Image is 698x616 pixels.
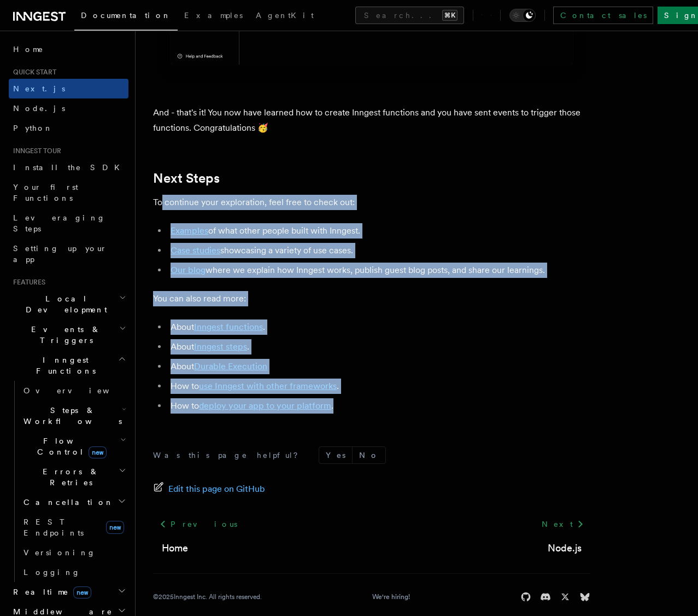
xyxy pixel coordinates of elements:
span: new [106,521,124,534]
button: Yes [319,447,352,463]
span: REST Endpoints [24,518,84,537]
a: AgentKit [249,3,320,30]
a: use Inngest with other frameworks [199,381,337,391]
span: Next.js [13,84,65,93]
a: Case studies [171,245,220,255]
a: We're hiring! [372,592,410,601]
a: deploy your app to your platform [199,400,331,411]
button: Toggle dark mode [509,9,536,22]
a: Inngest functions [194,322,263,332]
button: Steps & Workflows [19,400,128,431]
span: AgentKit [256,11,314,20]
a: Your first Functions [9,177,128,208]
span: Flow Control [19,435,120,457]
span: Node.js [13,104,65,113]
button: Events & Triggers [9,319,128,350]
li: How to . [167,398,590,414]
span: Quick start [9,68,56,77]
li: About . [167,319,590,335]
li: of what other people built with Inngest. [167,223,590,239]
kbd: ⌘K [442,10,457,21]
a: Python [9,118,128,138]
span: Features [9,278,45,287]
a: Logging [19,562,128,582]
span: Steps & Workflows [19,405,122,427]
button: Search...⌘K [355,7,464,24]
span: new [73,586,91,598]
a: Previous [153,514,243,534]
a: Durable Execution [194,361,267,371]
a: Next Steps [153,171,220,186]
span: Versioning [24,548,96,557]
span: Errors & Retries [19,466,119,488]
span: Inngest tour [9,147,61,155]
p: To continue your exploration, feel free to check out: [153,195,590,210]
a: Home [9,39,128,59]
span: Install the SDK [13,163,126,172]
span: Home [13,44,44,55]
a: Next.js [9,79,128,98]
div: Inngest Functions [9,381,128,582]
span: Examples [184,11,243,20]
span: Documentation [81,11,171,20]
a: Examples [171,225,208,236]
li: About [167,359,590,374]
button: Realtimenew [9,582,128,602]
button: Cancellation [19,492,128,512]
li: About . [167,339,590,355]
a: Contact sales [553,7,653,24]
span: Cancellation [19,497,114,508]
span: Logging [24,568,80,577]
span: new [89,446,107,458]
a: Home [162,541,188,556]
span: Realtime [9,586,91,597]
span: Leveraging Steps [13,213,105,233]
p: Was this page helpful? [153,450,306,461]
span: Python [13,124,53,132]
a: Inngest steps [194,341,247,352]
a: Next [535,514,590,534]
a: Install the SDK [9,158,128,177]
span: Your first Functions [13,183,78,202]
p: You can also read more: [153,291,590,306]
a: Examples [178,3,249,30]
li: showcasing a variety of use cases. [167,243,590,258]
a: Node.js [9,98,128,118]
button: Errors & Retries [19,462,128,492]
span: Local Development [9,293,119,315]
a: Setting up your app [9,239,128,269]
button: Inngest Functions [9,350,128,381]
a: Node.js [548,541,582,556]
li: How to . [167,379,590,394]
a: Overview [19,381,128,400]
span: Inngest Functions [9,355,118,376]
a: Leveraging Steps [9,208,128,239]
span: Edit this page on GitHub [168,481,265,497]
span: Events & Triggers [9,324,119,346]
a: Versioning [19,543,128,562]
button: Local Development [9,289,128,319]
li: where we explain how Inngest works, publish guest blog posts, and share our learnings. [167,263,590,278]
a: Our blog [171,265,206,275]
button: No [353,447,385,463]
p: And - that's it! You now have learned how to create Inngest functions and you have sent events to... [153,105,590,136]
span: Setting up your app [13,244,107,264]
span: Overview [24,386,136,395]
button: Flow Controlnew [19,431,128,462]
a: Edit this page on GitHub [153,481,265,497]
div: © 2025 Inngest Inc. All rights reserved. [153,592,262,601]
a: Documentation [74,3,178,31]
a: REST Endpointsnew [19,512,128,543]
